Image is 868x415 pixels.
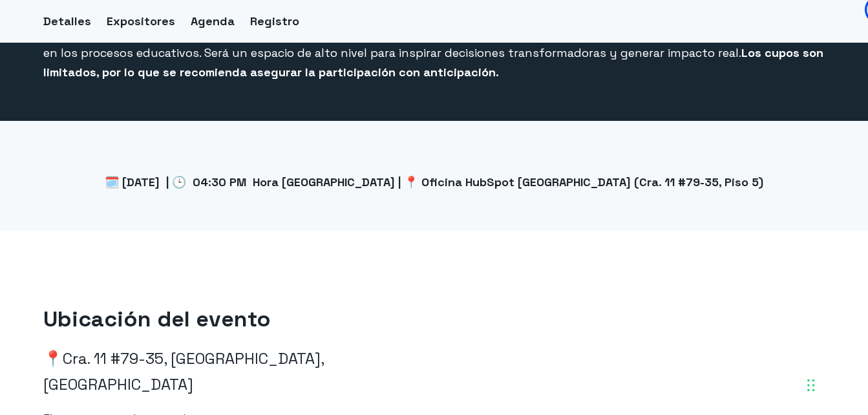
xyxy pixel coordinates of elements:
div: Widget de chat [803,353,868,415]
a: Agenda [191,12,235,31]
a: Registro [250,12,299,31]
a: Expositores [107,12,175,31]
iframe: Chat Widget [803,353,868,415]
a: Detalles [43,12,91,31]
div: Arrastrar [807,366,815,405]
span: 📍Cra. 11 #79-35, [GEOGRAPHIC_DATA], [GEOGRAPHIC_DATA] [43,348,324,394]
span: 🗓️ [DATE] | 🕒 04:30 PM Hora [GEOGRAPHIC_DATA] | 📍 Oficina HubSpot [GEOGRAPHIC_DATA] (Cra. 11 #79-... [105,175,763,189]
div: Navigation Menu [43,12,825,31]
h2: Ubicación del evento [43,304,412,334]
